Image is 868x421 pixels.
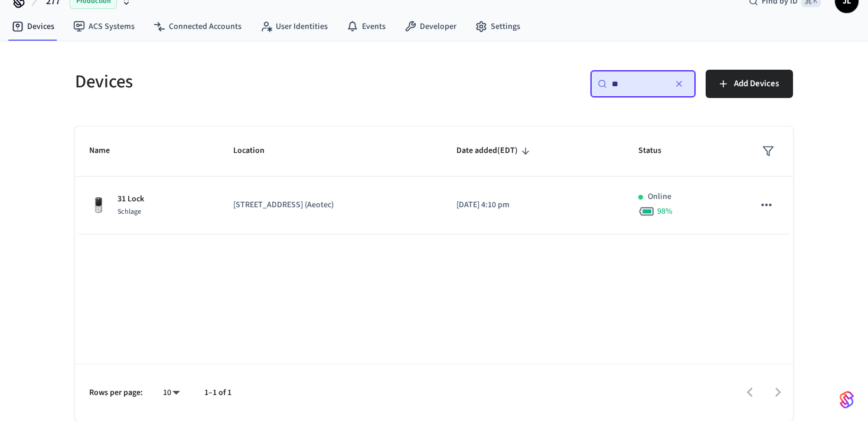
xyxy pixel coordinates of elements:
[118,193,144,205] p: 31 Lock
[840,390,854,409] img: SeamLogoGradient.69752ec5.svg
[638,142,677,160] span: Status
[2,16,64,37] a: Devices
[251,16,337,37] a: User Identities
[657,205,673,217] span: 98 %
[144,16,251,37] a: Connected Accounts
[118,207,141,217] span: Schlage
[157,384,185,402] div: 10
[706,70,793,98] button: Add Devices
[337,16,395,37] a: Events
[75,126,793,234] table: sticky table
[89,196,108,215] img: Yale Assure Touchscreen Wifi Smart Lock, Satin Nickel, Front
[456,199,610,211] p: [DATE] 4:10 pm
[204,387,231,399] p: 1–1 of 1
[233,199,428,211] p: [STREET_ADDRESS] (Aeotec)
[89,387,143,399] p: Rows per page:
[648,191,671,203] p: Online
[75,70,427,94] h5: Devices
[89,142,125,160] span: Name
[233,142,280,160] span: Location
[466,16,530,37] a: Settings
[456,142,533,160] span: Date added(EDT)
[64,16,144,37] a: ACS Systems
[734,76,779,92] span: Add Devices
[395,16,466,37] a: Developer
